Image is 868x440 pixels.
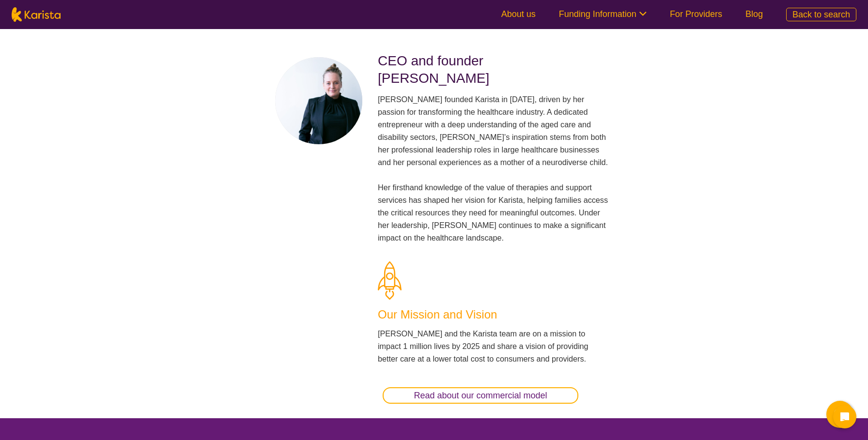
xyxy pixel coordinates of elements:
p: [PERSON_NAME] founded Karista in [DATE], driven by her passion for transforming the healthcare in... [378,93,608,244]
a: Blog [745,9,763,19]
b: Read about our commercial model [414,391,547,400]
a: For Providers [670,9,722,19]
img: Our Mission [378,261,402,300]
a: Funding Information [559,9,647,19]
a: Back to search [786,8,856,21]
p: [PERSON_NAME] and the Karista team are on a mission to impact 1 million lives by 2025 and share a... [378,327,608,365]
h3: Our Mission and Vision [378,306,608,323]
h2: CEO and founder [PERSON_NAME] [378,52,608,87]
span: Back to search [792,10,850,19]
a: About us [501,9,536,19]
button: Channel Menu [826,401,853,428]
img: Karista logo [12,7,61,22]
